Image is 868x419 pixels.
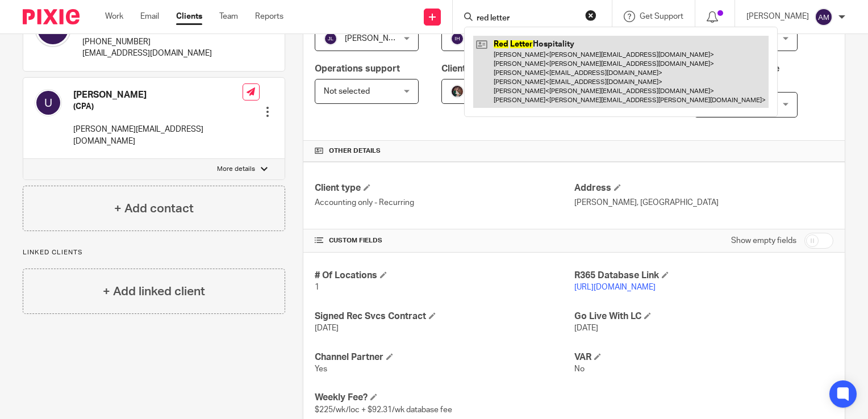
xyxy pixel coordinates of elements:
[345,35,407,43] span: [PERSON_NAME]
[315,392,574,404] h4: Weekly Fee?
[315,236,574,245] h4: CUSTOM FIELDS
[315,311,574,322] h4: Signed Rec Svcs Contract
[315,406,452,414] span: $225/wk/loc + $92.31/wk database fee
[176,11,202,22] a: Clients
[574,283,656,291] a: [URL][DOMAIN_NAME]
[324,87,370,95] span: Not selected
[574,311,833,322] h4: Go Live With LC
[315,182,574,194] h4: Client type
[324,32,337,45] img: svg%3E
[574,197,833,208] p: [PERSON_NAME], [GEOGRAPHIC_DATA]
[82,48,212,59] p: [EMAIL_ADDRESS][DOMAIN_NAME]
[114,200,194,217] h4: + Add contact
[329,146,381,156] span: Other details
[315,64,400,73] span: Operations support
[105,11,123,22] a: Work
[815,8,833,26] img: svg%3E
[73,101,243,112] h5: (CPA)
[23,248,285,257] p: Linked clients
[23,9,80,24] img: Pixie
[574,324,598,332] span: [DATE]
[140,11,159,22] a: Email
[315,365,327,373] span: Yes
[450,32,464,45] img: svg%3E
[315,270,574,282] h4: # Of Locations
[315,197,574,208] p: Accounting only - Recurring
[746,11,809,22] p: [PERSON_NAME]
[450,85,464,98] img: Profile%20picture%20JUS.JPG
[574,365,585,373] span: No
[441,64,528,73] span: Client Manager Asst
[585,10,596,21] button: Clear
[82,36,212,48] p: [PHONE_NUMBER]
[103,283,205,300] h4: + Add linked client
[731,235,796,246] label: Show empty fields
[315,351,574,363] h4: Channel Partner
[315,324,339,332] span: [DATE]
[217,165,255,174] p: More details
[475,14,578,24] input: Search
[315,283,319,291] span: 1
[574,182,833,194] h4: Address
[73,124,243,147] p: [PERSON_NAME][EMAIL_ADDRESS][DOMAIN_NAME]
[219,11,238,22] a: Team
[73,89,243,101] h4: [PERSON_NAME]
[574,270,833,282] h4: R365 Database Link
[255,11,283,22] a: Reports
[35,89,62,116] img: svg%3E
[574,351,833,363] h4: VAR
[640,12,683,20] span: Get Support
